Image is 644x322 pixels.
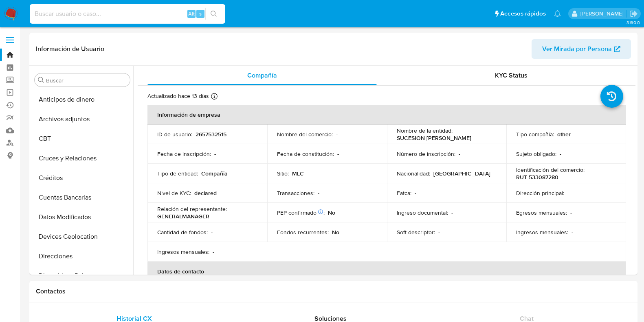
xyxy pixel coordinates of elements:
p: 2657532515 [196,131,226,138]
p: Cantidad de fondos : [157,229,208,236]
p: Nivel de KYC : [157,189,191,197]
a: Salir [629,9,638,18]
th: Información de empresa [147,105,626,124]
button: Ver Mirada por Persona [532,39,631,59]
p: Fecha de inscripción : [157,150,211,158]
p: Tipo de entidad : [157,170,198,177]
p: - [570,209,572,216]
p: - [560,150,561,158]
p: - [451,209,453,216]
button: CBT [31,129,133,149]
p: Fecha de constitución : [277,150,334,158]
p: Actualizado hace 13 días [147,92,209,100]
span: Alt [188,10,195,18]
button: Datos Modificados [31,207,133,227]
button: Devices Geolocation [31,227,133,246]
p: No [328,209,335,216]
p: Fondos recurrentes : [277,229,329,236]
p: RUT 533087280 [516,173,558,181]
p: GENERALMANAGER [157,213,209,220]
span: Accesos rápidos [500,9,546,18]
p: Ingresos mensuales : [157,248,209,255]
p: - [571,229,573,236]
span: Ver Mirada por Persona [542,39,612,59]
p: Soft descriptor : [397,229,435,236]
button: search-icon [205,8,222,20]
p: - [336,131,338,138]
p: other [557,131,571,138]
button: Buscar [38,77,44,83]
button: Archivos adjuntos [31,109,133,129]
p: Identificación del comercio : [516,166,585,173]
p: declared [194,189,217,197]
p: - [211,229,213,236]
p: Relación del representante : [157,205,227,213]
p: Transacciones : [277,189,314,197]
p: - [459,150,460,158]
p: MLC [292,170,304,177]
p: - [415,189,416,197]
span: s [199,10,202,18]
button: Créditos [31,168,133,188]
span: KYC Status [495,71,528,80]
p: No [332,229,339,236]
p: Fatca : [397,189,411,197]
h1: Información de Usuario [36,45,104,53]
p: Nacionalidad : [397,170,430,177]
p: Egresos mensuales : [516,209,567,216]
p: PEP confirmado : [277,209,325,216]
p: - [337,150,339,158]
p: - [214,150,216,158]
p: Sujeto obligado : [516,150,556,158]
p: ID de usuario : [157,131,192,138]
button: Direcciones [31,246,133,266]
p: Número de inscripción : [397,150,455,158]
p: Compañia [201,170,228,177]
a: Notificaciones [554,10,561,17]
p: paloma.falcondesoto@mercadolibre.cl [580,10,626,18]
th: Datos de contacto [147,262,626,281]
p: - [213,248,214,255]
input: Buscar usuario o caso... [30,9,225,19]
p: Sitio : [277,170,289,177]
p: SUCESION [PERSON_NAME] [397,134,471,142]
button: Dispositivos Point [31,266,133,286]
p: - [438,229,440,236]
p: Tipo compañía : [516,131,554,138]
input: Buscar [46,77,127,84]
button: Anticipos de dinero [31,90,133,109]
h1: Contactos [36,287,631,295]
p: Ingresos mensuales : [516,229,568,236]
p: Dirección principal : [516,189,564,197]
p: Nombre del comercio : [277,131,333,138]
span: Compañía [247,71,277,80]
p: Nombre de la entidad : [397,127,453,134]
p: Ingreso documental : [397,209,448,216]
p: [GEOGRAPHIC_DATA] [433,170,490,177]
p: - [318,189,319,197]
button: Cuentas Bancarias [31,188,133,207]
button: Cruces y Relaciones [31,149,133,168]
